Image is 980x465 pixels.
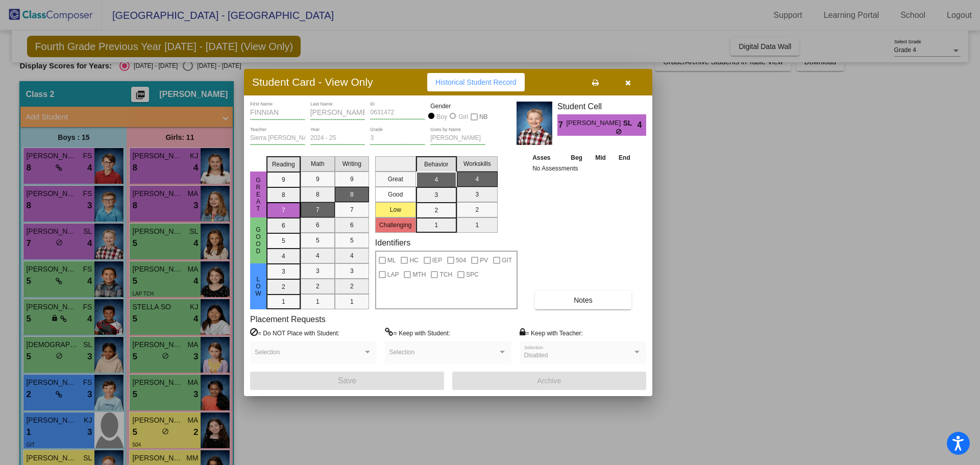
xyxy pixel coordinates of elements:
div: Boy [436,112,448,121]
td: No Assessments [530,163,637,174]
label: Identifiers [375,238,410,248]
input: teacher [250,135,305,142]
span: 4 [638,119,646,131]
span: 7 [557,119,566,131]
th: End [612,152,636,163]
span: NB [479,111,488,123]
button: Historical Student Record [427,73,525,91]
label: = Keep with Teacher: [520,328,583,338]
span: Historical Student Record [435,78,517,86]
span: SPC [466,268,479,281]
button: Save [250,372,444,390]
span: GIT [502,254,512,266]
h3: Student Cell [557,102,646,111]
button: Notes [535,291,631,309]
input: Enter ID [370,109,425,116]
mat-label: Gender [430,102,485,111]
label: Placement Requests [250,314,326,324]
span: TCH [439,268,452,281]
span: MTH [412,268,426,281]
input: goes by name [430,135,485,142]
span: PV [480,254,488,266]
label: = Keep with Student: [385,328,450,338]
span: Great [254,177,263,212]
th: Mid [589,152,612,163]
label: = Do NOT Place with Student: [250,328,339,338]
button: Archive [452,372,646,390]
span: 504 [456,254,466,266]
div: Girl [458,112,468,121]
span: Archive [537,377,561,385]
h3: Student Card - View Only [252,76,373,88]
input: grade [370,135,425,142]
span: IEP [432,254,442,266]
span: Notes [574,296,593,304]
span: [PERSON_NAME] [566,118,623,129]
span: HC [409,254,418,266]
span: Good [254,226,263,255]
span: ML [387,254,396,266]
span: Save [338,376,356,385]
th: Asses [530,152,564,163]
span: Low [254,276,263,297]
span: Disabled [524,352,548,359]
th: Beg [564,152,589,163]
span: SL [623,118,638,129]
span: LAP [387,268,399,281]
input: year [310,135,365,142]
